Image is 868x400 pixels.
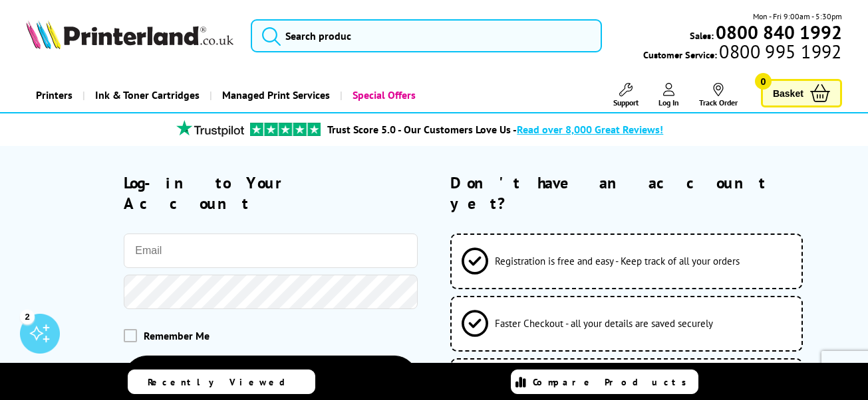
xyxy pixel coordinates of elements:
span: Log In [658,98,679,107]
input: Search produc [251,19,602,52]
a: Track Order [699,83,738,107]
a: Ink & Toner Cartridges [82,78,210,112]
a: Basket 0 [761,79,842,107]
span: Sales: [690,29,714,42]
a: Special Offers [340,78,426,112]
b: 0800 840 1992 [716,20,842,44]
img: trustpilot rating [250,123,321,136]
div: 2 [20,309,35,324]
a: 0800 840 1992 [714,26,842,38]
span: Compare Products [533,376,694,388]
a: Trust Score 5.0 - Our Customers Love Us -Read over 8,000 Great Reviews! [327,123,663,136]
h2: Log-in to Your Account [124,172,418,214]
span: Ink & Toner Cartridges [95,78,200,112]
img: Printerland Logo [26,20,233,49]
span: 0800 995 1992 [717,45,841,58]
a: Managed Print Services [210,78,340,112]
span: Mon - Fri 9:00am - 5:30pm [753,10,842,23]
h2: Don't have an account yet? [450,172,842,214]
a: Compare Products [511,369,698,394]
span: Read over 8,000 Great Reviews! [517,123,663,136]
span: Faster Checkout - all your details are saved securely [495,317,713,330]
span: Basket [773,84,803,102]
a: Printerland Logo [26,20,234,52]
a: Log In [658,83,679,107]
span: Customer Service: [643,45,841,61]
a: Recently Viewed [128,369,315,394]
span: Recently Viewed [148,376,299,388]
a: Support [613,83,639,107]
span: Support [613,98,639,107]
span: Remember Me [144,329,210,342]
input: Email [124,233,418,268]
span: 0 [755,73,772,90]
span: Registration is free and easy - Keep track of all your orders [495,255,740,267]
a: Printers [26,78,82,112]
img: trustpilot rating [170,120,250,137]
